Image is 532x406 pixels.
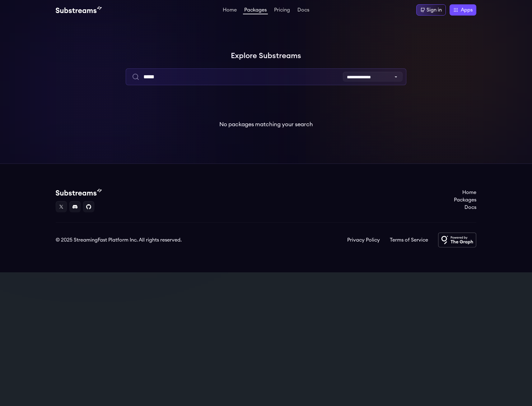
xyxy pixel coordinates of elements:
[56,6,102,14] img: Substream's logo
[438,233,476,247] img: Powered by The Graph
[454,196,476,204] a: Packages
[454,189,476,196] a: Home
[56,50,476,62] h1: Explore Substreams
[56,189,102,196] img: Substream's logo
[243,7,268,14] a: Packages
[461,6,473,14] span: Apps
[390,236,428,244] a: Terms of Service
[347,236,380,244] a: Privacy Policy
[273,7,291,14] a: Pricing
[296,7,310,14] a: Docs
[416,4,446,16] a: Sign in
[427,6,442,14] div: Sign in
[219,120,313,129] p: No packages matching your search
[56,236,182,244] div: © 2025 StreamingFast Platform Inc. All rights reserved.
[222,7,238,14] a: Home
[454,204,476,211] a: Docs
